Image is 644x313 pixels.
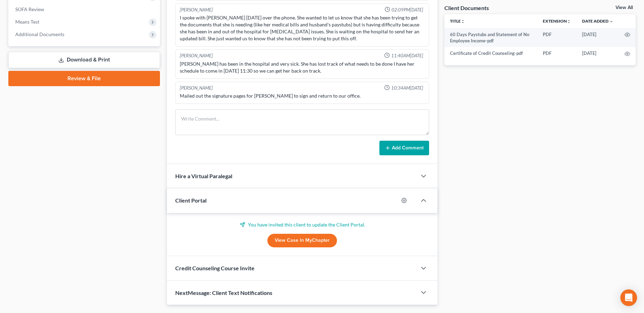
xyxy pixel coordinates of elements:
[8,71,160,86] a: Review & File
[444,4,489,11] div: Client Documents
[450,18,465,24] a: Titleunfold_more
[180,52,213,59] div: [PERSON_NAME]
[620,289,637,306] div: Open Intercom Messenger
[537,47,577,59] td: PDF
[543,18,571,24] a: Extensionunfold_more
[10,3,160,16] a: SOFA Review
[392,7,423,13] span: 02:09PM[DATE]
[175,173,232,179] span: Hire a Virtual Paralegal
[15,6,44,12] span: SOFA Review
[582,18,613,24] a: Date Added expand_more
[391,52,423,59] span: 11:40AM[DATE]
[567,19,571,24] i: unfold_more
[537,28,577,47] td: PDF
[180,85,213,91] div: [PERSON_NAME]
[444,28,537,47] td: 60 Days Paystubs and Statement of No Employee Income-pdf
[15,19,39,25] span: Means Test
[15,31,64,37] span: Additional Documents
[615,5,633,10] a: View All
[8,52,160,68] a: Download & Print
[577,28,619,47] td: [DATE]
[267,234,337,248] a: View Case in MyChapter
[391,85,423,91] span: 10:34AM[DATE]
[609,19,613,24] i: expand_more
[175,197,207,204] span: Client Portal
[180,14,425,42] div: I spoke with [PERSON_NAME] [DATE] over the phone. She wanted to let us know that she has been try...
[180,92,425,99] div: Mailed out the signature pages for [PERSON_NAME] to sign and return to our office.
[180,7,213,13] div: [PERSON_NAME]
[180,60,425,74] div: [PERSON_NAME] has been in the hospital and very sick. She has lost track of what needs to be done...
[175,265,255,271] span: Credit Counseling Course Invite
[461,19,465,24] i: unfold_more
[175,221,429,228] p: You have invited this client to update the Client Portal.
[444,47,537,59] td: Certificate of Credit Counseling-pdf
[577,47,619,59] td: [DATE]
[379,141,429,155] button: Add Comment
[175,289,272,296] span: NextMessage: Client Text Notifications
